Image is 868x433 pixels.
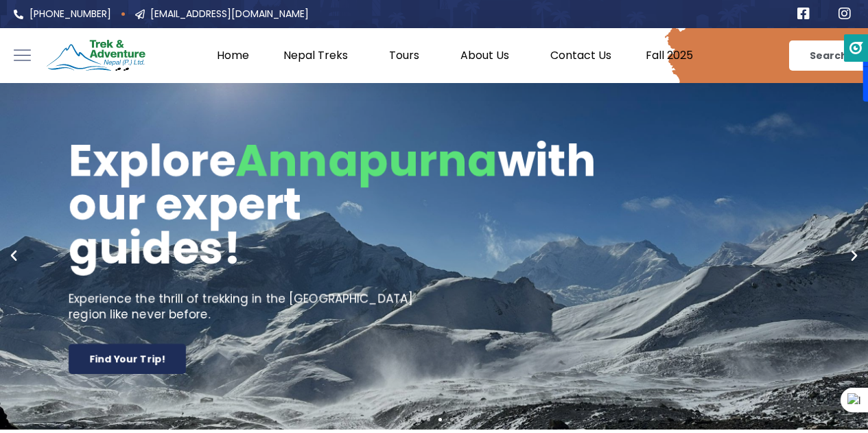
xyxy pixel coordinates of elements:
[45,37,148,75] img: Trek & Adventure Nepal
[450,418,454,421] span: Go to slide 4
[266,49,372,62] a: Nepal Treks
[427,418,430,421] span: Go to slide 2
[147,7,309,21] span: [EMAIL_ADDRESS][DOMAIN_NAME]
[200,49,266,62] a: Home
[26,7,111,21] span: [PHONE_NUMBER]
[7,249,21,263] div: Previous slide
[847,249,861,263] div: Next slide
[789,40,868,71] a: Search
[438,418,442,421] span: Go to slide 3
[69,344,186,374] div: Find Your Trip!
[629,49,710,62] a: Fall 2025
[158,49,710,62] nav: Menu
[415,418,419,421] span: Go to slide 1
[372,49,443,62] a: Tours
[69,291,434,324] div: Experience the thrill of trekking in the [GEOGRAPHIC_DATA] region like never before.
[69,139,434,270] div: Explore with our expert guides!
[533,49,629,62] a: Contact Us
[443,49,533,62] a: About Us
[810,51,847,60] span: Search
[235,130,497,191] span: Annapurna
